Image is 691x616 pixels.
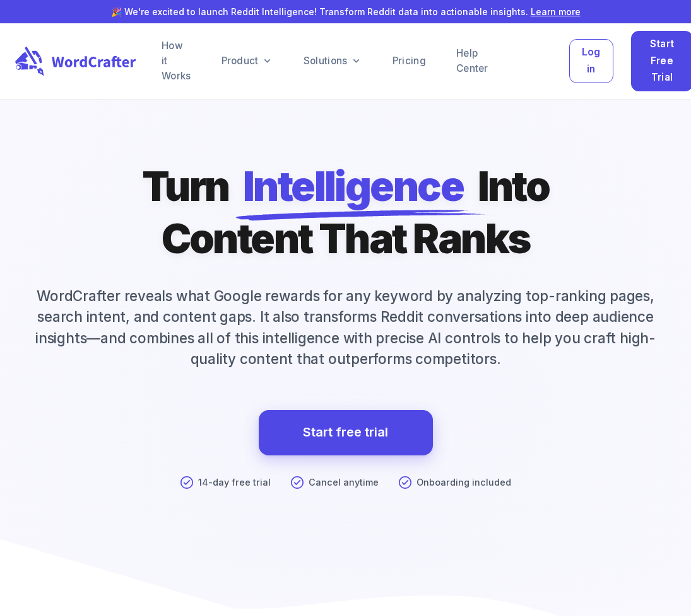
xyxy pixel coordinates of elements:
[243,160,463,212] span: Intelligence
[142,160,550,265] h1: Turn Into Content That Ranks
[456,46,488,76] a: Help Center
[259,410,433,455] a: Start free trial
[393,54,426,69] a: Pricing
[531,6,581,17] a: Learn more
[647,36,678,86] span: Start Free Trial
[416,476,511,489] p: Onboarding included
[582,44,601,77] span: Log in
[198,476,271,489] p: 14-day free trial
[569,39,613,83] button: Log in
[221,54,273,69] a: Product
[303,421,388,443] a: Start free trial
[15,285,676,370] p: WordCrafter reveals what Google rewards for any keyword by analyzing top-ranking pages, search in...
[20,5,671,18] p: 🎉 We're excited to launch Reddit Intelligence! Transform Reddit data into actionable insights.
[304,54,362,69] a: Solutions
[162,38,191,84] a: How it Works
[309,476,379,489] p: Cancel anytime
